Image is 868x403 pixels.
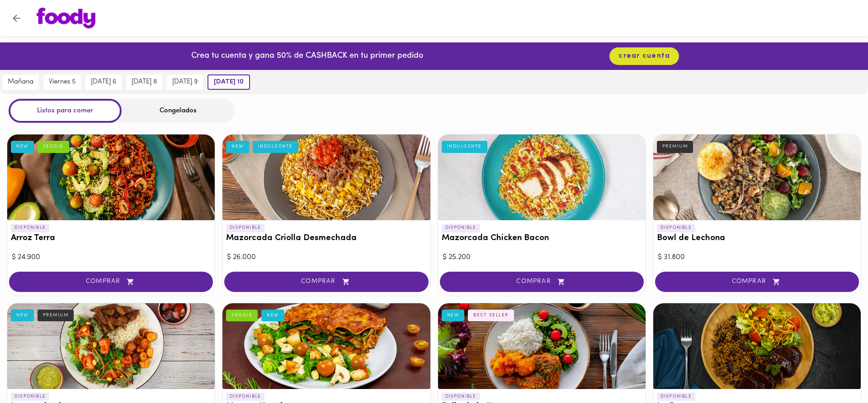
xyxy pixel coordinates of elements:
div: NEW [442,310,465,321]
h3: Mazorcada Chicken Bacon [442,234,642,243]
div: NEW [261,310,284,321]
p: Crea tu cuenta y gana 50% de CASHBACK en tu primer pedido [191,51,423,62]
div: INDULGENTE [253,141,298,153]
button: [DATE] 6 [85,74,122,90]
span: COMPRAR [20,278,202,286]
div: Bowl de Lechona [653,134,861,220]
div: VEGGIE [38,141,69,153]
div: Congelados [122,99,235,123]
p: DISPONIBLE [442,224,480,232]
span: [DATE] 9 [172,78,198,86]
span: viernes 5 [49,78,75,86]
p: DISPONIBLE [11,224,49,232]
span: mañana [8,78,33,86]
button: mañana [2,74,39,90]
p: DISPONIBLE [657,393,695,401]
span: [DATE] 10 [214,78,244,86]
div: PREMIUM [38,310,74,321]
div: PREMIUM [657,141,693,153]
div: $ 31.800 [658,252,856,263]
p: DISPONIBLE [11,393,49,401]
div: NEW [11,310,34,321]
div: BEST SELLER [468,310,514,321]
iframe: Messagebird Livechat Widget [816,351,859,394]
p: DISPONIBLE [657,224,695,232]
h3: Mazorcada Criolla Desmechada [226,234,426,243]
div: $ 24.900 [12,252,210,263]
div: NEW [226,141,249,153]
span: COMPRAR [451,278,632,286]
button: COMPRAR [224,272,428,292]
span: [DATE] 8 [132,78,157,86]
button: COMPRAR [655,272,859,292]
p: DISPONIBLE [226,393,264,401]
div: Lomo saltado [7,303,215,389]
span: [DATE] 6 [91,78,116,86]
div: VEGGIE [226,310,258,321]
div: Musaca Veggie [222,303,430,389]
span: COMPRAR [236,278,417,286]
p: DISPONIBLE [442,393,480,401]
p: DISPONIBLE [226,224,264,232]
div: $ 25.200 [443,252,641,263]
span: crear cuenta [618,52,670,60]
div: Mazorcada Chicken Bacon [438,134,646,220]
div: NEW [11,141,34,153]
div: Arroz Terra [7,134,215,220]
div: Listos para comer [9,99,122,123]
div: Mazorcada Criolla Desmechada [222,134,430,220]
button: viernes 5 [43,74,81,90]
button: Volver [5,7,28,29]
button: COMPRAR [440,272,644,292]
button: [DATE] 9 [167,74,203,90]
span: COMPRAR [666,278,848,286]
h3: Bowl de Lechona [657,234,857,243]
img: logo.png [37,8,95,28]
button: [DATE] 10 [208,74,250,90]
div: INDULGENTE [442,141,487,153]
button: COMPRAR [9,272,213,292]
div: Pollo de la Nona [438,303,646,389]
h3: Arroz Terra [11,234,211,243]
div: La Posta [653,303,861,389]
button: crear cuenta [609,47,679,65]
button: [DATE] 8 [126,74,162,90]
div: $ 26.000 [227,252,425,263]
